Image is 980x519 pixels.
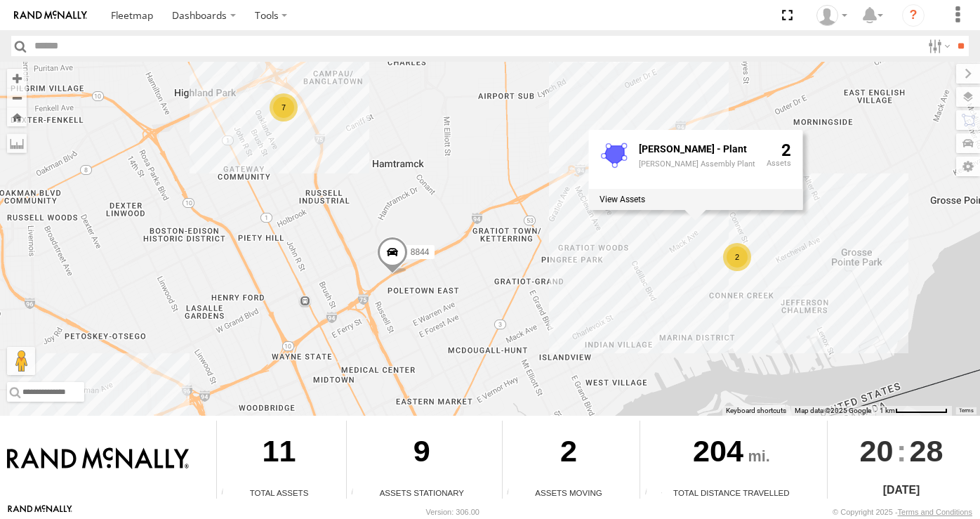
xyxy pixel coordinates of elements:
div: Total number of assets current stationary. [347,488,368,499]
div: Fence Name - MACK - Plant [639,144,755,155]
button: Zoom in [7,69,27,88]
a: Terms (opens in new tab) [959,407,974,413]
div: Assets Moving [503,487,635,499]
label: Map Settings [956,157,980,176]
div: Total Distance Travelled [640,487,822,499]
span: 1 km [880,407,895,414]
button: Map Scale: 1 km per 71 pixels [875,406,952,416]
div: 2 [723,243,751,271]
img: rand-logo.svg [14,11,87,20]
span: 8844 [411,248,430,258]
div: 2 [767,141,791,186]
div: [DATE] [828,482,974,499]
div: Version: 306.00 [426,508,479,516]
div: Total Assets [217,487,341,499]
i: ? [902,4,925,27]
div: Valeo Dash [812,5,852,26]
div: Assets Stationary [347,487,496,499]
button: Zoom out [7,88,27,107]
span: Map data ©2025 Google [795,407,871,414]
button: Drag Pegman onto the map to open Street View [7,347,35,375]
div: : [828,421,974,481]
label: Search Filter Options [922,36,953,56]
div: 7 [270,93,298,121]
div: [PERSON_NAME] Assembly Plant [639,160,755,169]
div: 204 [640,421,822,487]
div: Total number of assets current in transit. [503,488,524,499]
div: 9 [347,421,496,487]
span: 28 [910,421,943,481]
a: Visit our Website [8,505,72,519]
button: Keyboard shortcuts [726,406,786,416]
div: 2 [503,421,635,487]
span: 20 [860,421,894,481]
div: © Copyright 2025 - [833,508,972,516]
div: Total number of Enabled Assets [217,488,238,499]
img: Rand McNally [7,447,189,471]
button: Zoom Home [7,107,27,126]
a: Terms and Conditions [898,508,972,516]
label: View assets associated with this fence [600,195,645,204]
div: Total distance travelled by all assets within specified date range and applied filters [640,488,661,499]
label: Measure [7,133,27,153]
div: 11 [217,421,341,487]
